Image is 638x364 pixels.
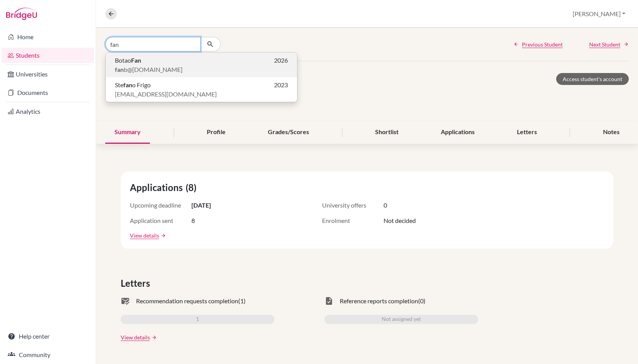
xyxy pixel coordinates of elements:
a: Home [2,29,94,45]
span: task [324,296,334,306]
div: Notes [594,121,629,144]
a: Universities [2,66,94,82]
span: (8) [186,181,199,194]
a: Help center [2,329,94,344]
div: Summary [105,121,150,144]
div: Grades/Scores [259,121,318,144]
span: University offers [322,201,384,210]
span: Previous Student [522,40,563,48]
input: Find student by name... [105,37,201,52]
button: BotaoFan2026fanb@[DOMAIN_NAME] [106,53,297,77]
a: Documents [2,85,94,100]
span: Application sent [130,216,191,225]
span: Botao [115,56,141,65]
a: arrow_forward [159,233,166,238]
span: Ste o Frigo [115,80,151,90]
a: Next Student [589,40,629,48]
span: [DATE] [191,201,211,210]
span: (1) [238,296,246,306]
span: Upcoming deadline [130,201,191,210]
span: Not assigned yet [382,315,421,324]
b: Fan [131,57,141,64]
span: Enrolment [322,216,384,225]
a: Analytics [2,104,94,119]
a: Community [2,347,94,362]
span: Not decided [384,216,416,225]
div: Profile [198,121,235,144]
span: b@[DOMAIN_NAME] [115,65,183,74]
div: Applications [432,121,484,144]
span: 2023 [274,80,288,90]
span: Next Student [589,40,620,48]
a: Access student's account [556,73,629,85]
span: [EMAIL_ADDRESS][DOMAIN_NAME] [115,90,217,99]
a: View details [121,333,150,341]
a: Students [2,48,94,63]
a: View details [130,231,159,239]
span: 0 [384,201,387,210]
span: 8 [191,216,195,225]
span: 1 [196,315,199,324]
span: 2026 [274,56,288,65]
a: arrow_forward [150,335,157,340]
b: fan [115,66,124,73]
span: Recommendation requests completion [136,296,238,306]
span: Letters [121,276,153,290]
a: Previous Student [513,40,563,48]
div: Letters [508,121,546,144]
button: [PERSON_NAME] [569,7,629,21]
span: (0) [418,296,425,306]
b: fan [123,81,132,88]
span: mark_email_read [121,296,130,306]
span: Reference reports completion [340,296,418,306]
span: Applications [130,181,186,194]
img: Bridge-U [6,8,37,20]
button: Stefano Frigo2023[EMAIL_ADDRESS][DOMAIN_NAME] [106,77,297,102]
div: Shortlist [366,121,408,144]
